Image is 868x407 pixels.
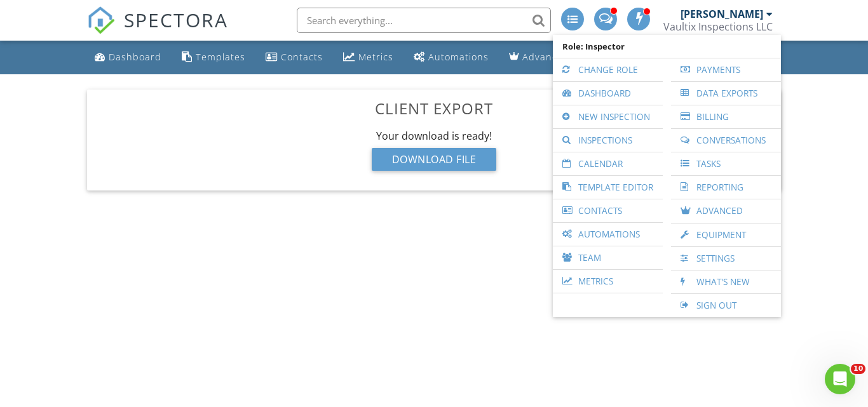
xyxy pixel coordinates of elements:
[177,46,250,69] a: Templates
[677,224,775,246] a: Equipment
[261,46,328,69] a: Contacts
[559,246,656,269] a: Team
[559,270,656,293] a: Metrics
[677,58,775,81] a: Payments
[358,51,393,63] div: Metrics
[677,270,775,293] a: What's New
[677,294,775,317] a: Sign Out
[372,148,497,171] div: Download File
[196,51,245,63] div: Templates
[90,46,166,69] a: Dashboard
[559,35,775,58] span: Role: Inspector
[559,82,656,105] a: Dashboard
[677,199,775,223] a: Advanced
[677,176,775,199] a: Reporting
[97,100,771,117] h3: Client Export
[559,152,656,175] a: Calendar
[681,8,763,20] div: [PERSON_NAME]
[677,129,775,152] a: Conversations
[677,247,775,270] a: Settings
[428,51,489,63] div: Automations
[851,364,865,374] span: 10
[559,176,656,199] a: Template Editor
[109,51,161,63] div: Dashboard
[87,6,115,34] img: The Best Home Inspection Software - Spectora
[124,6,228,33] span: SPECTORA
[825,364,855,394] iframe: Intercom live chat
[504,46,574,69] a: Advanced
[663,20,773,33] div: Vaultix Inspections LLC
[559,105,656,128] a: New Inspection
[338,46,398,69] a: Metrics
[559,199,656,222] a: Contacts
[677,82,775,105] a: Data Exports
[97,129,771,143] div: Your download is ready!
[87,17,228,44] a: SPECTORA
[409,46,494,69] a: Automations (Advanced)
[522,51,569,63] div: Advanced
[297,8,551,33] input: Search everything...
[559,223,656,246] a: Automations
[559,58,656,81] a: Change Role
[281,51,323,63] div: Contacts
[677,152,775,175] a: Tasks
[677,105,775,128] a: Billing
[559,129,656,152] a: Inspections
